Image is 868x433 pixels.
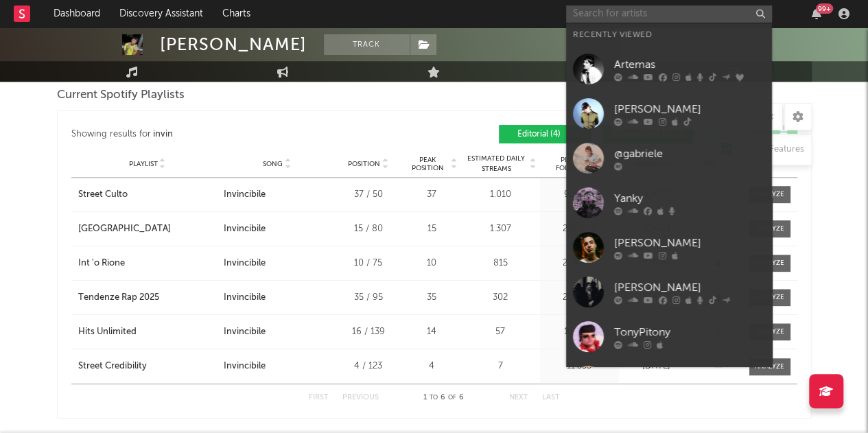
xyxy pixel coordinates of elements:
a: Int 'o Rione [78,257,217,270]
div: Int 'o Rione [78,257,125,270]
div: 11.353 [543,360,615,373]
div: 255.089 [543,222,615,236]
div: Invincibile [224,360,266,373]
div: 37 [406,188,458,202]
div: 1.307 [465,222,537,236]
div: 35 / 95 [338,291,399,305]
div: Invincibile [224,325,266,339]
div: Tendenze Rap 2025 [78,291,159,305]
a: [PERSON_NAME] [566,91,772,136]
div: Yanky [614,190,765,207]
div: 1.010 [465,188,537,202]
a: Artemas [566,47,772,91]
span: Song [263,160,283,168]
div: Artemas [614,56,765,73]
div: 15 [406,222,458,236]
a: Street Credibility [78,360,217,373]
button: Next [509,394,528,401]
div: 7 [465,360,537,373]
div: 10 / 75 [338,257,399,270]
a: Tendenze Rap 2025 [78,291,217,305]
div: TonyPitony [614,324,765,340]
button: Editorial(4) [499,125,591,143]
div: [PERSON_NAME] [614,279,765,296]
a: Hits Unlimited [78,325,217,339]
div: [PERSON_NAME] [160,34,307,55]
div: 4 / 123 [338,360,399,373]
div: 15 / 80 [338,222,399,236]
div: 14 [406,325,458,339]
div: 4 [406,360,458,373]
a: [PERSON_NAME] [566,225,772,270]
div: 302 [465,291,537,305]
span: Playlist [129,160,158,168]
div: 1 6 6 [406,390,482,406]
div: 99 + [816,3,833,14]
div: Invincibile [224,188,266,202]
div: 35 [406,291,458,305]
div: Showing results for [71,125,434,143]
a: NIMSAY [566,359,772,403]
a: Street Culto [78,188,217,202]
div: @gabriele [614,145,765,162]
div: 815 [465,257,537,270]
span: Peak Position [406,156,449,172]
div: 10 [406,257,458,270]
button: Last [542,394,560,401]
span: to [430,395,438,401]
div: Invincibile [224,291,266,305]
a: TonyPitony [566,314,772,359]
a: [GEOGRAPHIC_DATA] [78,222,217,236]
button: 99+ [812,8,821,19]
a: [PERSON_NAME] [566,270,772,314]
a: Yanky [566,180,772,225]
div: 925.181 [543,188,615,202]
button: Previous [342,394,379,401]
div: 16 / 139 [338,325,399,339]
div: Street Culto [78,188,128,202]
div: Invincibile [224,222,266,236]
div: 216.609 [543,291,615,305]
a: @gabriele [566,136,772,180]
div: Recently Viewed [573,27,765,43]
span: Position [348,160,380,168]
div: 192.651 [543,325,615,339]
div: 224.807 [543,257,615,270]
span: Current Spotify Playlists [57,87,185,104]
span: Playlist Followers [543,156,607,172]
div: Invincibile [224,257,266,270]
div: [PERSON_NAME] [614,101,765,117]
div: Street Credibility [78,360,147,373]
div: invin [153,126,173,143]
input: Search for artists [566,5,772,23]
span: of [448,395,456,401]
div: Hits Unlimited [78,325,137,339]
div: 37 / 50 [338,188,399,202]
div: [DATE] [622,360,691,373]
button: Track [324,34,410,55]
span: Estimated Daily Streams [465,154,528,174]
div: 57 [465,325,537,339]
div: [GEOGRAPHIC_DATA] [78,222,171,236]
span: Editorial ( 4 ) [508,130,571,139]
div: [PERSON_NAME] [614,235,765,251]
button: First [309,394,329,401]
